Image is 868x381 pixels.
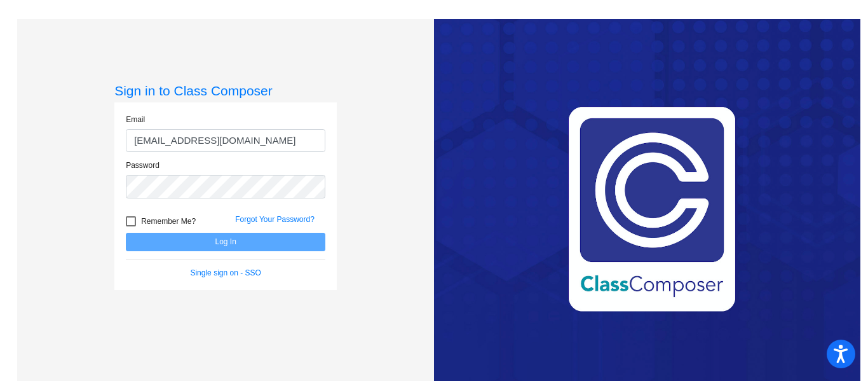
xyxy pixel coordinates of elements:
button: Log In [126,233,325,251]
label: Password [126,160,159,171]
a: Forgot Your Password? [235,215,315,224]
h3: Sign in to Class Composer [114,83,337,99]
a: Single sign on - SSO [190,268,261,277]
span: Remember Me? [141,214,196,229]
label: Email [126,114,145,125]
